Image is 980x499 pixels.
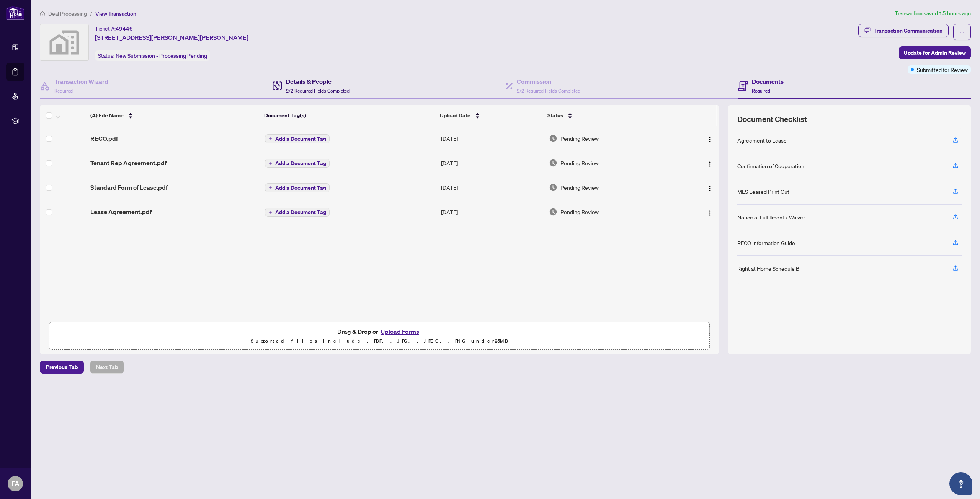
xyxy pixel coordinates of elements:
[90,158,167,167] span: Tenant Rep Agreement.pdf
[707,210,713,216] img: Logo
[40,24,88,60] img: svg%3e
[48,10,87,17] span: Deal Processing
[517,77,580,86] h4: Commission
[265,159,330,168] button: Add a Document Tag
[11,478,20,489] span: FA
[265,208,330,217] button: Add a Document Tag
[549,208,557,216] img: Document Status
[737,114,807,125] span: Document Checklist
[517,88,580,94] span: 2/2 Required Fields Completed
[95,33,248,42] span: [STREET_ADDRESS][PERSON_NAME][PERSON_NAME]
[549,183,557,192] img: Document Status
[275,185,326,190] span: Add a Document Tag
[268,137,272,141] span: plus
[704,157,716,169] button: Logo
[737,136,787,145] div: Agreement to Lease
[90,361,124,374] button: Next Tab
[378,327,421,336] button: Upload Forms
[438,126,546,151] td: [DATE]
[704,181,716,193] button: Logo
[337,327,421,336] span: Drag & Drop or
[560,208,599,216] span: Pending Review
[275,210,326,215] span: Add a Document Tag
[707,185,713,192] img: Logo
[90,183,168,192] span: Standard Form of Lease.pdf
[895,9,971,18] article: Transaction saved 15 hours ago
[95,50,210,61] div: Status:
[54,77,108,86] h4: Transaction Wizard
[707,161,713,167] img: Logo
[40,361,84,374] button: Previous Tab
[286,88,350,94] span: 2/2 Required Fields Completed
[737,264,799,273] div: Right at Home Schedule B
[549,134,557,143] img: Document Status
[90,207,152,216] span: Lease Agreement.pdf
[54,336,705,346] p: Supported files include .PDF, .JPG, .JPEG, .PNG under 25 MB
[737,239,795,247] div: RECO Information Guide
[286,77,350,86] h4: Details & People
[268,186,272,190] span: plus
[752,77,784,86] h4: Documents
[440,111,470,120] span: Upload Date
[265,183,330,192] button: Add a Document Tag
[547,111,563,120] span: Status
[90,134,118,143] span: RECO.pdf
[544,105,679,126] th: Status
[275,161,326,166] span: Add a Document Tag
[438,200,546,224] td: [DATE]
[737,213,805,221] div: Notice of Fulfillment / Waiver
[560,134,599,143] span: Pending Review
[87,105,261,126] th: (4) File Name
[959,29,965,35] span: ellipsis
[95,10,136,17] span: View Transaction
[437,105,544,126] th: Upload Date
[268,210,272,214] span: plus
[899,46,971,59] button: Update for Admin Review
[438,175,546,200] td: [DATE]
[90,9,92,18] li: /
[737,162,804,170] div: Confirmation of Cooperation
[549,159,557,167] img: Document Status
[949,472,972,495] button: Open asap
[261,105,437,126] th: Document Tag(s)
[116,25,133,32] span: 49446
[904,47,966,59] span: Update for Admin Review
[560,183,599,192] span: Pending Review
[438,151,546,175] td: [DATE]
[54,88,73,94] span: Required
[116,52,207,59] span: New Submission - Processing Pending
[265,158,330,168] button: Add a Document Tag
[874,24,942,37] div: Transaction Communication
[704,132,716,145] button: Logo
[90,111,124,120] span: (4) File Name
[95,24,133,33] div: Ticket #:
[917,65,968,74] span: Submitted for Review
[268,161,272,165] span: plus
[46,361,78,373] span: Previous Tab
[265,207,330,217] button: Add a Document Tag
[707,137,713,143] img: Logo
[275,136,326,141] span: Add a Document Tag
[265,134,330,144] button: Add a Document Tag
[6,6,24,20] img: logo
[737,187,789,196] div: MLS Leased Print Out
[40,11,45,16] span: home
[560,159,599,167] span: Pending Review
[858,24,949,37] button: Transaction Communication
[49,322,709,350] span: Drag & Drop orUpload FormsSupported files include .PDF, .JPG, .JPEG, .PNG under25MB
[265,134,330,143] button: Add a Document Tag
[752,88,770,94] span: Required
[704,206,716,218] button: Logo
